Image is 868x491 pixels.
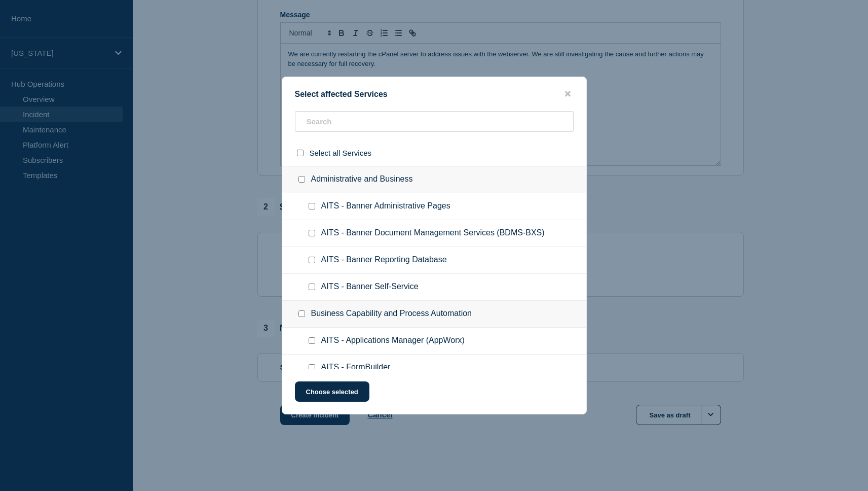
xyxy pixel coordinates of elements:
span: AITS - Banner Reporting Database [321,255,447,265]
div: Business Capability and Process Automation [282,301,586,328]
span: AITS - Applications Manager (AppWorx) [321,336,465,346]
span: AITS - Banner Document Management Services (BDMS-BXS) [321,228,545,238]
button: Choose selected [295,381,369,402]
input: AITS - Banner Document Management Services (BDMS-BXS) checkbox [309,230,315,236]
span: AITS - Banner Self-Service [321,282,419,292]
span: AITS - FormBuilder [321,363,391,373]
input: AITS - Applications Manager (AppWorx) checkbox [309,337,315,344]
span: Select all Services [310,149,372,157]
input: AITS - FormBuilder checkbox [309,364,315,371]
input: Administrative and Business checkbox [298,176,305,183]
input: AITS - Banner Reporting Database checkbox [309,257,315,263]
div: Select affected Services [282,89,586,99]
input: Search [295,111,574,132]
input: AITS - Banner Administrative Pages checkbox [309,203,315,209]
input: select all checkbox [297,150,304,156]
button: close button [562,89,574,99]
input: AITS - Banner Self-Service checkbox [309,284,315,290]
input: Business Capability and Process Automation checkbox [298,310,305,317]
span: AITS - Banner Administrative Pages [321,201,450,212]
div: Administrative and Business [282,166,586,193]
